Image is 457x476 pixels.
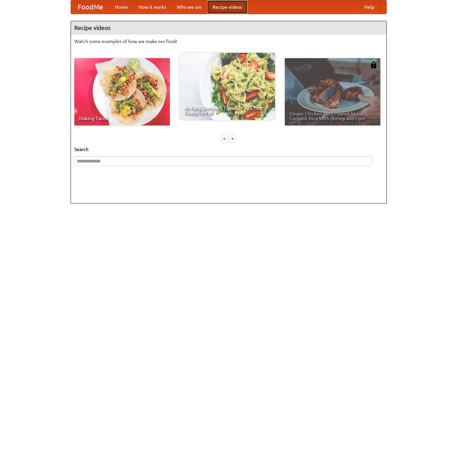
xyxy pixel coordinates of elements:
h5: Search [74,146,383,153]
a: An Easy, Summery Tomato Pasta That's Ready for Fall [180,53,275,120]
a: Who we are [172,0,207,14]
span: Making Tacos [79,116,165,121]
a: Making Tacos [74,58,170,125]
div: « [222,134,228,143]
div: » [229,134,235,143]
a: FoodMe [71,0,110,14]
p: Watch some examples of how we make our food! [74,38,383,45]
a: How it works [133,0,172,14]
a: Home [110,0,133,14]
img: 483408.png [370,62,377,68]
a: Recipe videos [207,0,247,14]
a: Help [359,0,380,14]
span: An Easy, Summery Tomato Pasta That's Ready for Fall [184,106,270,115]
h4: Recipe videos [71,21,386,35]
